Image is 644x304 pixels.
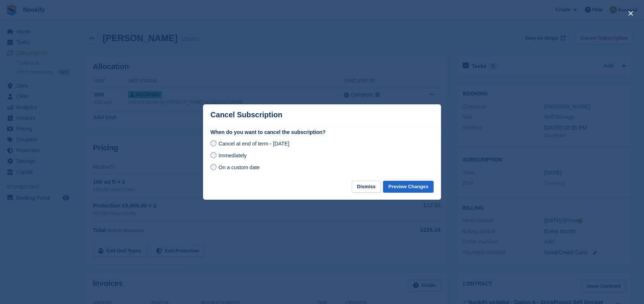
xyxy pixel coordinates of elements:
[210,111,282,119] p: Cancel Subscription
[210,152,216,158] input: Immediately
[219,164,260,170] span: On a custom date
[210,164,216,170] input: On a custom date
[210,128,434,136] label: When do you want to cancel the subscription?
[219,141,289,147] span: Cancel at end of term - [DATE]
[219,153,247,158] span: Immediately
[383,181,434,193] button: Preview Changes
[625,7,637,19] button: close
[352,181,381,193] button: Dismiss
[210,140,216,146] input: Cancel at end of term - [DATE]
